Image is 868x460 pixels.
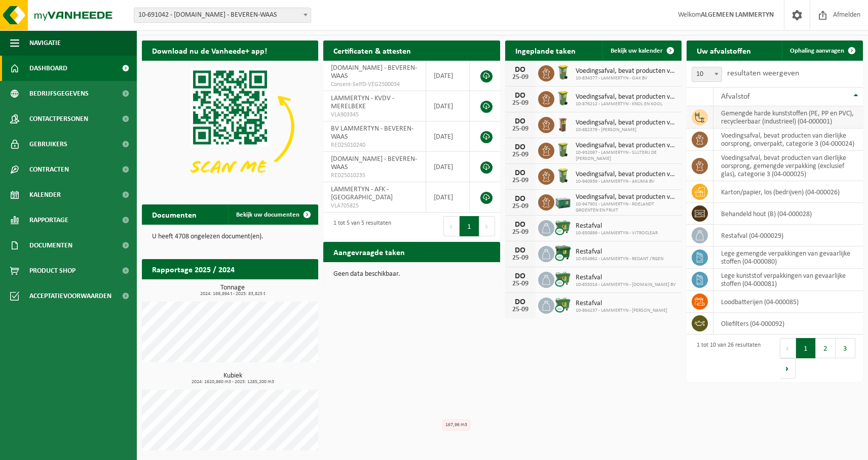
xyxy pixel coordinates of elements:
div: DO [510,169,531,177]
td: karton/papier, los (bedrijven) (04-000026) [713,181,863,203]
h2: Uw afvalstoffen [687,40,761,60]
td: [DATE] [426,152,470,182]
td: [DATE] [426,182,470,213]
td: oliefilters (04-000092) [713,313,863,334]
img: WB-1100-CU [554,244,572,262]
span: [DOMAIN_NAME] - BEVEREN-WAAS [331,64,417,80]
h2: Ingeplande taken [505,40,586,60]
button: Previous [780,338,796,358]
img: WB-0140-HPE-GN-51 [554,167,572,184]
td: lege gemengde verpakkingen van gevaarlijke stoffen (04-000080) [713,246,863,269]
span: 10-947901 - LAMMERTYN - ROELANDT GROENTEN EN FRUIT [576,201,676,214]
div: DO [510,92,531,100]
img: WB-0140-HPE-GN-50 [554,64,572,81]
img: WB-0140-HPE-GN-50 [554,90,572,107]
span: 10-940939 - LAMMERTYN - AKUMA BV [576,179,676,185]
span: 10-850899 - LAMMERTYN - VITROCLEAR [576,230,658,236]
span: Contactpersonen [29,106,88,132]
div: 25-09 [510,126,531,133]
span: 10-691042 - LAMMERTYN.NET - BEVEREN-WAAS [134,8,311,23]
div: DO [510,272,531,280]
img: WB-0660-CU [554,296,572,313]
button: 2 [816,338,836,358]
h2: Download nu de Vanheede+ app! [142,40,277,60]
div: DO [510,298,531,306]
span: [DOMAIN_NAME] - BEVEREN-WAAS [331,155,417,171]
span: Voedingsafval, bevat producten van dierlijke oorsprong, onverpakt, categorie 3 [576,93,676,101]
span: RED25010240 [331,141,418,149]
span: Consent-SelfD-VEG2500034 [331,80,418,89]
span: 10 [692,67,722,81]
button: Next [479,216,495,236]
span: Bekijk uw kalender [611,48,663,54]
div: 25-09 [510,74,531,81]
button: Next [780,358,796,379]
td: restafval (04-000029) [713,225,863,246]
div: 25-09 [510,203,531,210]
span: LAMMERTYN - AFK - [GEOGRAPHIC_DATA] [331,186,393,201]
h2: Certificaten & attesten [323,40,421,60]
span: Navigatie [29,30,61,56]
td: voedingsafval, bevat producten van dierlijke oorsprong, onverpakt, categorie 3 (04-000024) [713,129,863,151]
span: 10 [692,67,722,82]
span: VLA705825 [331,202,418,210]
div: 25-09 [510,229,531,236]
span: Restafval [576,222,658,230]
button: 1 [460,216,479,236]
span: Restafval [576,274,676,282]
img: PB-LB-0680-HPE-GN-01 [554,193,572,210]
span: 10-854962 - LAMMERTYN - REDANT J'RGEN [576,256,663,262]
span: Afvalstof [721,93,750,101]
span: 10-876212 - LAMMERTYN - KNOL EN KOOL [576,101,676,107]
a: Bekijk uw kalender [602,40,681,61]
a: Ophaling aanvragen [782,40,862,61]
div: DO [510,143,531,151]
img: WB-0140-HPE-BN-01 [554,115,572,133]
span: Voedingsafval, bevat producten van dierlijke oorsprong, onverpakt, categorie 3 [576,119,676,127]
h2: Rapportage 2025 / 2024 [142,259,245,279]
span: Bedrijfsgegevens [29,81,89,106]
div: DO [510,66,531,74]
td: gemengde harde kunststoffen (PE, PP en PVC), recycleerbaar (industrieel) (04-000001) [713,106,863,129]
td: [DATE] [426,91,470,121]
span: Ophaling aanvragen [790,48,844,54]
p: Geen data beschikbaar. [333,271,489,278]
div: 25-09 [510,177,531,184]
span: Acceptatievoorwaarden [29,283,111,309]
img: WB-0660-CU [554,219,572,236]
div: 1 tot 5 van 5 resultaten [328,215,391,237]
td: [DATE] [426,121,470,152]
h2: Aangevraagde taken [323,242,415,262]
span: 10-691042 - LAMMERTYN.NET - BEVEREN-WAAS [134,8,311,22]
div: 25-09 [510,100,531,107]
td: behandeld hout (B) (04-000028) [713,203,863,225]
td: [DATE] [426,61,470,91]
span: VLA903345 [331,111,418,119]
span: Contracten [29,157,69,182]
td: voedingsafval, bevat producten van dierlijke oorsprong, gemengde verpakking (exclusief glas), cat... [713,151,863,181]
span: Product Shop [29,258,76,283]
img: Download de VHEPlus App [142,61,318,193]
a: Bekijk uw documenten [228,204,317,225]
strong: ALGEMEEN LAMMERTYN [701,11,774,19]
button: 3 [836,338,855,358]
span: BV LAMMERTYN - BEVEREN-WAAS [331,125,413,141]
div: DO [510,221,531,229]
div: 1 tot 10 van 26 resultaten [692,337,761,380]
span: Restafval [576,248,663,256]
td: loodbatterijen (04-000085) [713,291,863,313]
span: 10-834577 - LAMMERTYN - OAK BV [576,75,676,81]
span: 10-932097 - LAMMERTYN - SLIJTERIJ DE [PERSON_NAME] [576,150,676,162]
div: DO [510,246,531,255]
div: DO [510,195,531,203]
p: U heeft 4708 ongelezen document(en). [152,233,308,240]
a: Bekijk rapportage [243,279,317,299]
span: Kalender [29,182,61,207]
span: Bekijk uw documenten [236,212,299,218]
h3: Kubiek [147,372,318,385]
span: 2024: 169,894 t - 2025: 83,825 t [147,291,318,297]
span: 10-882379 - [PERSON_NAME] [576,127,676,133]
span: Voedingsafval, bevat producten van dierlijke oorsprong, onverpakt, categorie 3 [576,171,676,179]
h2: Documenten [142,204,207,224]
span: Voedingsafval, bevat producten van dierlijke oorsprong, onverpakt, categorie 3 [576,142,676,150]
